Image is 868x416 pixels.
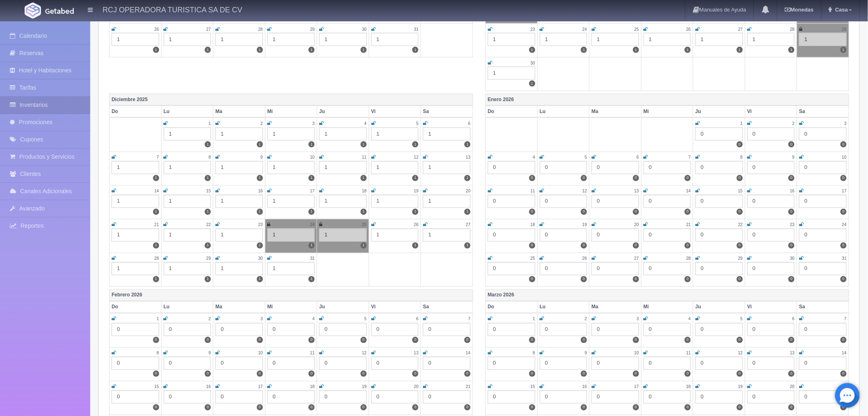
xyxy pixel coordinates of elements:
[737,141,743,148] label: 0
[423,229,471,242] div: 1
[589,106,642,118] th: Ma
[267,262,315,275] div: 1
[592,262,639,275] div: 0
[257,337,263,343] label: 0
[529,175,535,181] label: 0
[488,391,535,404] div: 0
[267,323,315,336] div: 0
[793,155,795,160] small: 9
[466,189,471,194] small: 20
[153,175,159,181] label: 1
[153,404,159,411] label: 0
[581,276,587,282] label: 0
[205,141,211,148] label: 1
[308,243,315,249] label: 1
[644,391,691,404] div: 0
[464,371,471,377] label: 0
[540,391,587,404] div: 0
[257,404,263,411] label: 0
[205,404,211,411] label: 0
[737,47,743,53] label: 1
[581,404,587,411] label: 0
[464,404,471,411] label: 0
[164,229,211,242] div: 1
[633,47,639,53] label: 1
[540,262,587,275] div: 0
[423,357,471,370] div: 0
[747,195,795,208] div: 0
[157,155,159,160] small: 7
[215,195,263,208] div: 1
[110,94,473,106] th: Diciembre 2025
[644,357,691,370] div: 0
[267,161,315,174] div: 1
[257,141,263,148] label: 1
[695,391,743,404] div: 0
[412,404,418,411] label: 0
[488,33,535,46] div: 1
[841,243,847,249] label: 0
[308,47,315,53] label: 1
[685,404,691,411] label: 0
[317,106,369,118] th: Ju
[153,243,159,249] label: 1
[799,391,847,404] div: 0
[267,195,315,208] div: 1
[362,189,366,194] small: 18
[412,243,418,249] label: 1
[258,189,263,194] small: 16
[161,106,213,118] th: Lu
[110,106,162,118] th: Do
[788,337,795,343] label: 0
[841,371,847,377] label: 0
[371,195,419,208] div: 1
[637,155,639,160] small: 6
[581,175,587,181] label: 0
[164,33,211,46] div: 1
[841,47,847,53] label: 1
[737,209,743,215] label: 0
[788,141,795,148] label: 0
[737,404,743,411] label: 0
[585,155,587,160] small: 5
[633,209,639,215] label: 0
[153,47,159,53] label: 1
[686,27,691,32] small: 26
[797,106,849,118] th: Sa
[737,337,743,343] label: 0
[112,391,159,404] div: 0
[468,121,471,126] small: 6
[799,323,847,336] div: 0
[215,229,263,242] div: 1
[685,276,691,282] label: 0
[488,195,535,208] div: 0
[841,209,847,215] label: 0
[529,371,535,377] label: 0
[644,262,691,275] div: 0
[464,175,471,181] label: 1
[540,33,587,46] div: 1
[215,161,263,174] div: 1
[486,106,538,118] th: Do
[592,357,639,370] div: 0
[488,323,535,336] div: 0
[153,337,159,343] label: 0
[529,243,535,249] label: 0
[785,7,813,13] b: Monedas
[319,195,367,208] div: 1
[319,391,367,404] div: 0
[258,27,263,32] small: 28
[685,243,691,249] label: 0
[529,276,535,282] label: 0
[633,243,639,249] label: 0
[310,27,315,32] small: 29
[267,33,315,46] div: 1
[530,27,535,32] small: 23
[689,155,691,160] small: 7
[644,33,691,46] div: 1
[488,67,535,80] div: 1
[215,391,263,404] div: 0
[362,155,366,160] small: 11
[364,121,367,126] small: 4
[206,189,211,194] small: 15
